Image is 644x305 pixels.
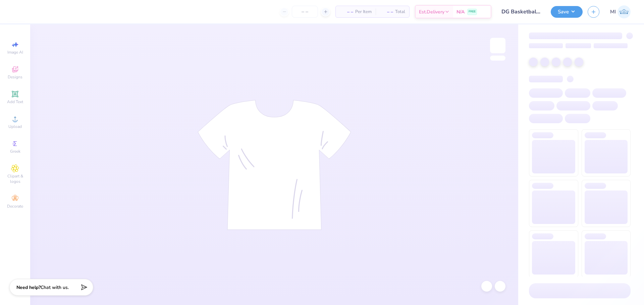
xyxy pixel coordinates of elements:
span: – – [380,8,393,15]
input: Untitled Design [496,5,546,18]
span: Greek [10,149,20,154]
span: Image AI [7,50,23,55]
span: Designs [8,74,22,80]
span: Est. Delivery [419,8,444,15]
span: Upload [8,124,22,129]
img: tee-skeleton.svg [198,100,351,230]
button: Save [551,6,583,18]
a: MI [610,5,631,18]
span: Clipart & logos [3,173,27,184]
span: – – [340,8,353,15]
span: N/A [457,8,465,15]
span: MI [610,8,616,16]
span: Per Item [355,8,372,15]
strong: Need help? [16,284,41,291]
span: Total [395,8,405,15]
span: FREE [469,9,476,14]
span: Chat with us. [41,284,69,291]
img: Ma. Isabella Adad [618,5,631,18]
span: Add Text [7,99,23,104]
span: Decorate [7,204,23,209]
input: – – [292,6,318,18]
